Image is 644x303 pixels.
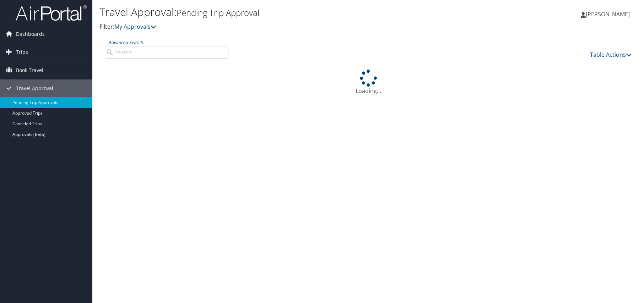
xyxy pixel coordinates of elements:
a: [PERSON_NAME] [581,4,637,25]
span: Travel Approval [16,79,53,97]
p: Filter: [99,22,458,32]
div: Loading... [99,70,637,95]
a: Table Actions [590,51,632,59]
input: Advanced Search [105,46,228,59]
h1: Travel Approval: [99,5,458,20]
span: [PERSON_NAME] [586,10,630,18]
a: My Approvals [114,23,156,31]
small: Pending Trip Approval [177,7,259,18]
img: airportal-logo.png [16,5,87,21]
span: Dashboards [16,25,45,43]
span: Trips [16,43,28,61]
a: Advanced Search [108,39,143,45]
span: Book Travel [16,61,43,79]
